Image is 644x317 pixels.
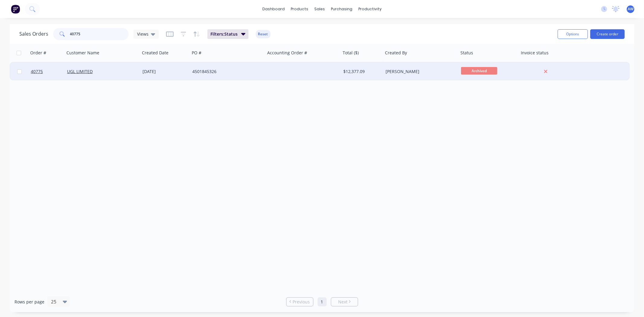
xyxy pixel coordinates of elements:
div: Customer Name [66,50,99,56]
span: Archived [461,67,497,75]
img: Factory [11,5,20,14]
div: Invoice status [521,50,549,56]
div: [PERSON_NAME] [386,69,453,75]
span: Rows per page [14,299,44,305]
button: Options [558,29,588,39]
input: Search... [70,28,129,40]
span: Views [137,31,149,37]
div: Status [460,50,473,56]
div: Accounting Order # [267,50,307,56]
div: $12,377.09 [343,69,379,75]
span: Filters: Status [210,31,238,37]
div: PO # [192,50,201,56]
div: sales [311,5,328,14]
button: Reset [256,30,271,38]
a: UGL LIMITED [67,69,93,74]
div: 4501845326 [192,69,259,75]
span: 40775 [31,69,43,75]
div: Created Date [142,50,168,56]
div: purchasing [328,5,355,14]
div: Created By [385,50,407,56]
button: Filters:Status [207,29,248,39]
div: Total ($) [343,50,359,56]
div: Order # [30,50,46,56]
div: products [288,5,311,14]
span: Next [338,299,348,305]
span: Previous [293,299,310,305]
a: 40775 [31,62,67,81]
div: [DATE] [143,69,187,75]
a: Previous page [287,299,313,305]
span: AW [628,6,633,12]
button: Create order [590,29,625,39]
a: dashboard [259,5,288,14]
a: Next page [331,299,358,305]
h1: Sales Orders [19,31,48,37]
a: Page 1 is your current page [318,297,327,306]
div: productivity [355,5,385,14]
ul: Pagination [284,297,360,306]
